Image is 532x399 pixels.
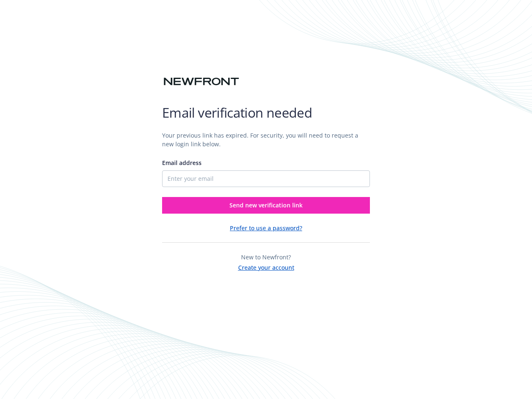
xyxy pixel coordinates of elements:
input: Enter your email [162,170,370,187]
button: Create your account [238,261,294,272]
span: Send new verification link [229,201,303,209]
h1: Email verification needed [162,104,370,121]
img: Newfront logo [162,74,241,89]
button: Send new verification link [162,197,370,214]
span: Email address [162,159,202,167]
button: Prefer to use a password? [230,224,302,232]
span: New to Newfront? [241,253,291,261]
p: Your previous link has expired. For security, you will need to request a new login link below. [162,131,370,148]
